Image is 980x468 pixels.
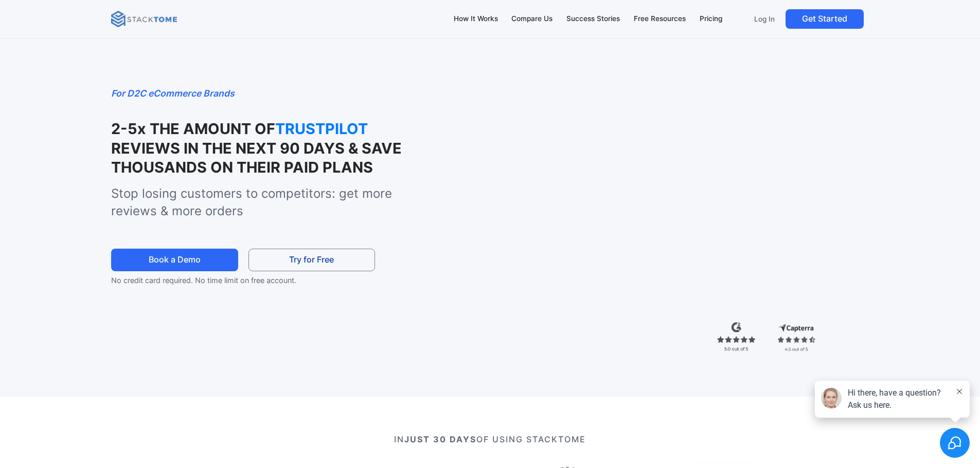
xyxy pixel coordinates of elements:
[511,13,553,25] div: Compare Us
[694,8,727,30] a: Pricing
[111,139,402,176] strong: REVIEWS IN THE NEXT 90 DAYS & SAVE THOUSANDS ON THEIR PAID PLANS
[111,249,238,272] a: Book a Demo
[111,185,437,219] p: Stop losing customers to competitors: get more reviews & more orders
[786,9,864,29] a: Get Started
[566,13,620,25] div: Success Stories
[454,13,498,25] div: How It Works
[449,8,503,30] a: How It Works
[629,8,690,30] a: Free Resources
[634,13,686,25] div: Free Resources
[111,120,275,138] strong: 2-5x THE AMOUNT OF
[111,88,235,99] em: For D2C eCommerce Brands
[404,434,476,444] strong: JUST 30 DAYS
[562,8,625,30] a: Success Stories
[248,249,375,272] a: Try for Free
[275,119,378,138] strong: TRUSTPILOT
[459,86,869,316] iframe: StackTome- product_demo 07.24 - 1.3x speed (1080p)
[149,433,831,445] p: IN OF USING STACKTOME
[700,13,722,25] div: Pricing
[111,274,393,287] p: No credit card required. No time limit on free account.
[754,14,775,24] p: Log In
[507,8,558,30] a: Compare Us
[747,9,781,29] a: Log In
